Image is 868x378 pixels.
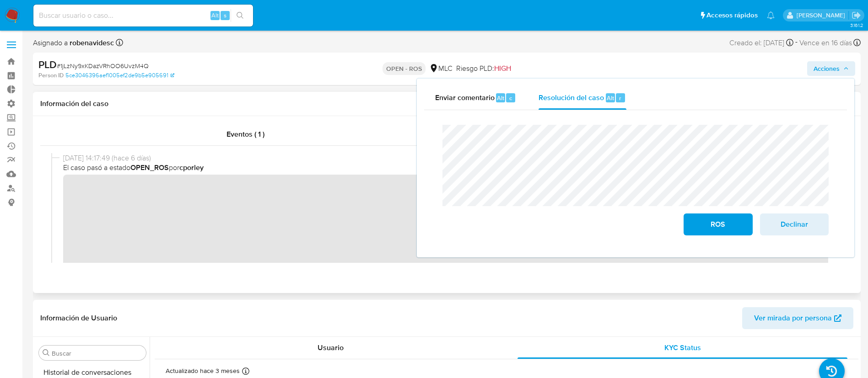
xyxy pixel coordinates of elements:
[742,307,853,329] button: Ver mirada por persona
[497,94,504,102] span: Alt
[65,71,174,80] a: 5ce3046396aef1005ef2de9b5e905691
[231,9,249,22] button: search-icon
[38,71,64,80] b: Person ID
[795,37,798,49] span: -
[797,11,848,20] p: rociodaniela.benavidescatalan@mercadolibre.cl
[664,342,701,353] span: KYC Status
[68,37,114,48] b: robenavidesc
[852,11,861,20] a: Salir
[40,99,853,108] h1: Información del caso
[607,94,614,102] span: Alt
[807,61,855,76] button: Acciones
[729,37,793,49] div: Creado el: [DATE]
[684,213,752,235] button: ROS
[429,64,453,74] div: MLC
[33,38,114,48] span: Asignado a
[43,349,50,357] button: Buscar
[318,342,344,353] span: Usuario
[52,349,142,357] input: Buscar
[494,63,511,74] span: HIGH
[38,57,57,72] b: PLD
[539,92,604,103] span: Resolución del caso
[754,307,832,329] span: Ver mirada por persona
[166,367,240,375] p: Actualizado hace 3 meses
[456,64,511,74] span: Riesgo PLD:
[799,38,852,48] span: Vence en 16 días
[57,61,149,70] span: # 1jLzNy9xKDazVRhOO6UvzM4Q
[706,11,758,20] span: Accesos rápidos
[767,11,775,19] a: Notificaciones
[772,214,817,234] span: Declinar
[509,94,512,102] span: c
[224,11,226,20] span: s
[814,61,840,76] span: Acciones
[760,213,829,235] button: Declinar
[211,11,219,20] span: Alt
[40,314,117,323] h1: Información de Usuario
[695,214,740,234] span: ROS
[435,92,495,103] span: Enviar comentario
[619,94,621,102] span: r
[33,10,253,21] input: Buscar usuario o caso...
[383,62,426,75] p: OPEN - ROS
[226,129,264,139] span: Eventos ( 1 )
